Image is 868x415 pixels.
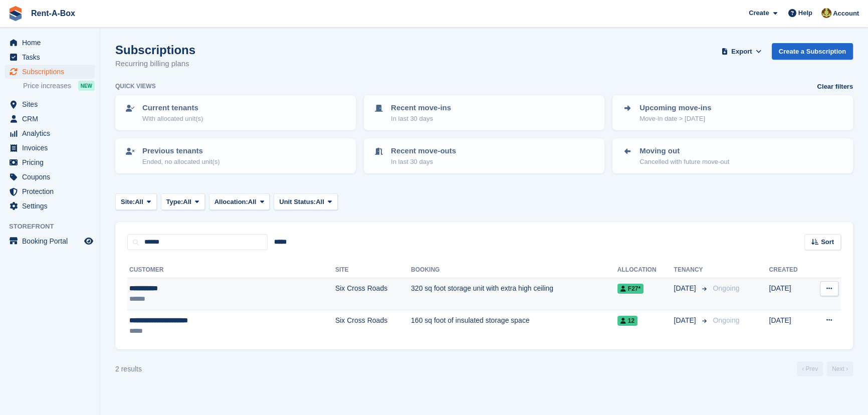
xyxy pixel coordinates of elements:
button: Export [720,43,764,60]
a: Moving out Cancelled with future move-out [613,139,852,172]
a: Preview store [83,235,95,247]
p: Moving out [639,145,729,157]
span: All [183,197,191,207]
div: NEW [78,81,95,91]
p: Upcoming move-ins [639,102,711,114]
button: Unit Status: All [274,193,337,210]
span: Export [731,47,752,57]
a: menu [5,65,95,79]
h6: Quick views [115,82,156,91]
span: Type: [166,197,183,207]
th: Customer [127,262,335,278]
span: Sites [22,97,82,111]
p: In last 30 days [391,114,451,124]
img: Mairead Collins [821,8,831,18]
p: Move-in date > [DATE] [639,114,711,124]
span: 12 [617,316,637,326]
button: Site: All [115,193,157,210]
h1: Subscriptions [115,43,195,57]
span: CRM [22,112,82,126]
th: Site [335,262,411,278]
a: Rent-A-Box [27,5,79,22]
a: menu [5,126,95,140]
span: Subscriptions [22,65,82,79]
td: 160 sq foot of insulated storage space [411,310,617,341]
span: Analytics [22,126,82,140]
a: menu [5,50,95,64]
span: Protection [22,184,82,198]
a: Recent move-outs In last 30 days [365,139,603,172]
span: Price increases [23,81,71,91]
p: Previous tenants [142,145,220,157]
p: Cancelled with future move-out [639,157,729,167]
nav: Page [795,361,855,376]
a: menu [5,170,95,184]
span: [DATE] [674,315,698,326]
p: In last 30 days [391,157,456,167]
span: Sort [821,237,834,247]
span: [DATE] [674,283,698,294]
span: Help [798,8,812,18]
a: menu [5,97,95,111]
td: [DATE] [769,278,810,310]
button: Allocation: All [209,193,270,210]
th: Created [769,262,810,278]
span: Account [833,9,859,19]
a: menu [5,155,95,169]
a: Price increases NEW [23,80,95,91]
a: menu [5,234,95,248]
td: Six Cross Roads [335,278,411,310]
span: Invoices [22,141,82,155]
a: menu [5,199,95,213]
span: Create [749,8,769,18]
a: Create a Subscription [772,43,853,60]
th: Tenancy [674,262,709,278]
p: With allocated unit(s) [142,114,203,124]
th: Allocation [617,262,674,278]
p: Ended, no allocated unit(s) [142,157,220,167]
span: Ongoing [713,316,739,324]
a: Clear filters [817,82,853,92]
button: Type: All [161,193,205,210]
a: Recent move-ins In last 30 days [365,96,603,129]
span: Allocation: [214,197,248,207]
a: menu [5,36,95,50]
span: All [316,197,324,207]
div: 2 results [115,364,142,374]
span: Site: [121,197,135,207]
span: All [135,197,143,207]
span: Tasks [22,50,82,64]
span: Home [22,36,82,50]
a: Upcoming move-ins Move-in date > [DATE] [613,96,852,129]
span: Booking Portal [22,234,82,248]
span: Settings [22,199,82,213]
span: Ongoing [713,284,739,292]
a: menu [5,141,95,155]
a: Previous [797,361,823,376]
span: Storefront [9,222,100,232]
a: menu [5,184,95,198]
span: Unit Status: [279,197,316,207]
p: Current tenants [142,102,203,114]
img: stora-icon-8386f47178a22dfd0bd8f6a31ec36ba5ce8667c1dd55bd0f319d3a0aa187defe.svg [8,6,23,21]
span: Pricing [22,155,82,169]
p: Recent move-ins [391,102,451,114]
p: Recurring billing plans [115,58,195,70]
td: 320 sq foot storage unit with extra high ceiling [411,278,617,310]
a: Next [827,361,853,376]
a: Current tenants With allocated unit(s) [116,96,355,129]
th: Booking [411,262,617,278]
p: Recent move-outs [391,145,456,157]
a: menu [5,112,95,126]
td: [DATE] [769,310,810,341]
span: All [248,197,257,207]
a: Previous tenants Ended, no allocated unit(s) [116,139,355,172]
span: Coupons [22,170,82,184]
td: Six Cross Roads [335,310,411,341]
